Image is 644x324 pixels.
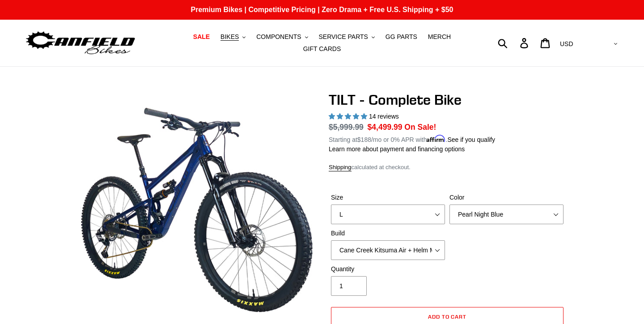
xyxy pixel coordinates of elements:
[329,123,364,132] s: $5,999.99
[193,33,210,41] span: SALE
[331,193,445,202] label: Size
[329,164,352,171] a: Shipping
[369,113,399,120] span: 14 reviews
[368,123,402,132] span: $4,499.99
[404,121,436,133] span: On Sale!
[216,31,250,43] button: BIKES
[314,31,379,43] button: SERVICE PARTS
[447,136,495,143] a: See if you qualify - Learn more about Affirm Financing (opens in modal)
[427,135,445,142] span: Affirm
[329,91,566,108] h1: TILT - Complete Bike
[329,145,465,153] a: Learn more about payment and financing options
[503,33,525,53] input: Search
[252,31,312,43] button: COMPONENTS
[424,31,455,43] a: MERCH
[428,313,467,320] span: Add to cart
[220,33,239,41] span: BIKES
[189,31,214,43] a: SALE
[386,33,417,41] span: GG PARTS
[303,45,341,53] span: GIFT CARDS
[329,163,566,172] div: calculated at checkout.
[331,229,445,238] label: Build
[329,133,495,145] p: Starting at /mo or 0% APR with .
[381,31,422,43] a: GG PARTS
[331,264,445,274] label: Quantity
[428,33,451,41] span: MERCH
[299,43,346,55] a: GIFT CARDS
[25,29,136,57] img: Canfield Bikes
[449,193,563,202] label: Color
[256,33,301,41] span: COMPONENTS
[318,33,368,41] span: SERVICE PARTS
[329,113,369,120] span: 5.00 stars
[357,136,371,143] span: $188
